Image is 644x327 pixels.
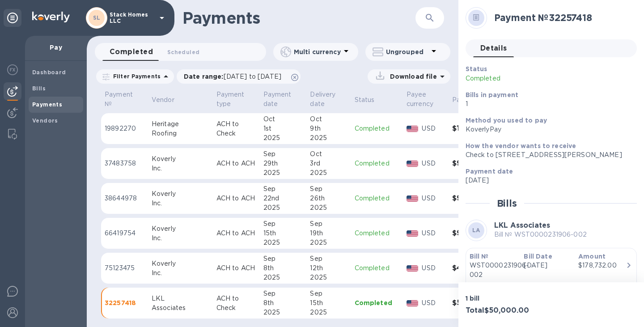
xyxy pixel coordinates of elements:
[466,306,548,315] h3: Total $50,000.00
[310,184,347,194] div: Sep
[524,253,552,260] b: Bill Date
[4,9,21,27] div: Unpin categories
[494,12,630,23] h2: Payment № 32257418
[152,234,209,243] div: Inc.
[310,308,347,317] div: 2025
[216,229,256,238] p: ACH to ACH
[7,64,18,75] img: Foreign exchange
[263,289,303,298] div: Sep
[407,265,419,272] img: USD
[310,90,347,109] span: Delivery date
[105,90,144,109] span: Payment №
[152,199,209,208] div: Inc.
[452,159,497,168] h3: $9,012.92
[355,95,375,105] p: Status
[105,90,133,109] p: Payment №
[152,95,186,105] span: Vendor
[466,168,513,175] b: Payment date
[310,254,347,263] div: Sep
[386,47,428,56] p: Ungrouped
[452,264,497,272] h3: $4,721.25
[105,194,144,203] p: 38644978
[105,229,144,238] p: 66419754
[422,194,445,203] p: USD
[216,119,256,138] p: ACH to Check
[578,253,606,260] b: Amount
[407,230,419,237] img: USD
[466,117,547,124] b: Method you used to pay
[310,115,347,124] div: Oct
[263,133,303,143] div: 2025
[494,221,550,229] b: LKL Associates
[152,259,209,268] div: Koverly
[224,73,281,80] span: [DATE] to [DATE]
[310,219,347,229] div: Sep
[466,125,630,134] div: KoverlyPay
[355,229,399,238] p: Completed
[578,261,626,270] div: $178,732.00
[310,194,347,203] div: 26th
[310,124,347,133] div: 9th
[452,124,497,133] h3: $15,200.00
[310,133,347,143] div: 2025
[263,308,303,317] div: 2025
[152,164,209,173] div: Inc.
[32,43,80,52] p: Pay
[524,261,571,270] p: [DATE]
[407,126,419,132] img: USD
[310,298,347,308] div: 15th
[152,268,209,278] div: Inc.
[407,90,433,109] p: Payee currency
[105,263,144,273] p: 75123475
[32,101,62,108] b: Payments
[466,74,575,83] p: Completed
[110,12,154,24] p: Stack Homes LLC
[263,90,292,109] p: Payment date
[182,8,415,27] h1: Payments
[263,115,303,124] div: Oct
[263,203,303,212] div: 2025
[466,65,487,72] b: Status
[152,303,209,313] div: Associates
[452,95,466,105] p: Paid
[263,149,303,159] div: Sep
[466,142,576,149] b: How the vendor wants to receive
[310,273,347,282] div: 2025
[263,184,303,194] div: Sep
[355,95,386,105] span: Status
[407,90,445,109] span: Payee currency
[355,159,399,168] p: Completed
[263,238,303,247] div: 2025
[422,229,445,238] p: USD
[167,47,199,57] span: Scheduled
[216,90,245,109] p: Payment type
[497,198,517,209] h2: Bills
[32,85,46,92] b: Bills
[407,161,419,167] img: USD
[452,95,478,105] span: Paid
[263,159,303,168] div: 29th
[216,159,256,168] p: ACH to ACH
[470,253,489,260] b: Bill №
[466,176,630,185] p: [DATE]
[263,219,303,229] div: Sep
[452,229,497,238] h3: $9,012.92
[105,124,144,133] p: 19892270
[470,261,517,280] p: WST0000231906-002
[216,263,256,273] p: ACH to ACH
[152,154,209,164] div: Koverly
[152,119,209,129] div: Heritage
[152,294,209,303] div: LKL
[32,69,66,76] b: Dashboard
[407,195,419,202] img: USD
[466,294,548,303] p: 1 bill
[310,159,347,168] div: 3rd
[472,227,480,234] b: LA
[480,42,507,55] span: Details
[110,72,161,80] p: Filter Payments
[32,117,58,124] b: Vendors
[216,90,256,109] span: Payment type
[355,194,399,203] p: Completed
[32,12,70,22] img: Logo
[422,124,445,133] p: USD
